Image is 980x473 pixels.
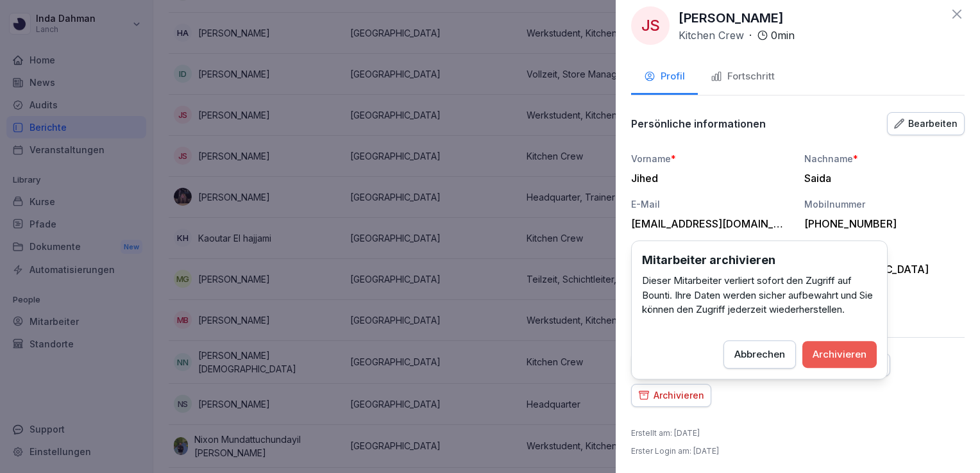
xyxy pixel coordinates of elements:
p: Erstellt am : [DATE] [631,427,700,439]
button: Archivieren [802,341,877,368]
button: Bearbeiten [887,112,965,135]
div: JS [631,6,670,45]
p: 0 min [771,28,795,43]
p: Dieser Mitarbeiter verliert sofort den Zugriff auf Bounti. Ihre Daten werden sicher aufbewahrt un... [642,274,877,317]
button: Fortschritt [698,60,788,95]
p: Persönliche informationen [631,117,766,130]
div: Fortschritt [711,69,775,84]
div: Mobilnummer [804,197,965,211]
div: Jihed [631,172,785,185]
div: Bearbeiten [894,117,958,131]
div: Saida [804,172,958,185]
div: · [679,28,795,43]
div: Vorname [631,152,791,165]
div: Archivieren [813,347,866,361]
p: [PERSON_NAME] [679,8,784,28]
div: E-Mail [631,197,791,211]
h3: Mitarbeiter archivieren [642,251,877,269]
div: Abbrechen [734,347,785,361]
button: Archivieren [631,384,711,407]
div: Archivieren [638,388,704,402]
div: [PHONE_NUMBER] [804,217,958,230]
p: Kitchen Crew [679,28,744,43]
p: Erster Login am : [DATE] [631,445,719,457]
button: Profil [631,60,698,95]
button: Abbrechen [723,340,796,369]
div: [EMAIL_ADDRESS][DOMAIN_NAME] [631,217,785,230]
div: Nachname [804,152,965,165]
div: Profil [644,69,685,84]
